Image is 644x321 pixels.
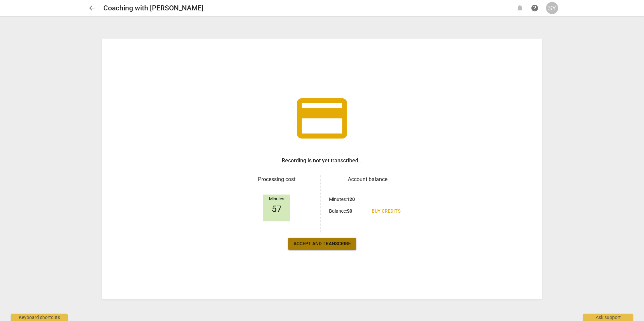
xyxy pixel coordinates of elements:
[372,208,400,215] span: Buy credits
[293,240,351,247] span: Accept and transcribe
[583,314,633,321] div: Ask support
[272,204,282,214] span: 57
[366,205,406,217] a: Buy credits
[347,208,352,214] b: $ 0
[288,238,356,250] button: Accept and transcribe
[282,157,362,165] h3: Recording is not yet transcribed...
[529,2,541,14] a: Help
[11,314,68,321] div: Keyboard shortcuts
[238,175,315,183] h3: Processing cost
[329,196,355,203] p: Minutes :
[347,197,355,202] b: 120
[546,2,558,14] button: SY
[263,197,290,202] div: Minutes
[88,4,96,12] span: arrow_back
[103,4,204,12] h2: Coaching with [PERSON_NAME]
[329,175,406,183] h3: Account balance
[329,208,352,215] p: Balance :
[292,88,352,149] span: credit_card
[531,4,539,12] span: help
